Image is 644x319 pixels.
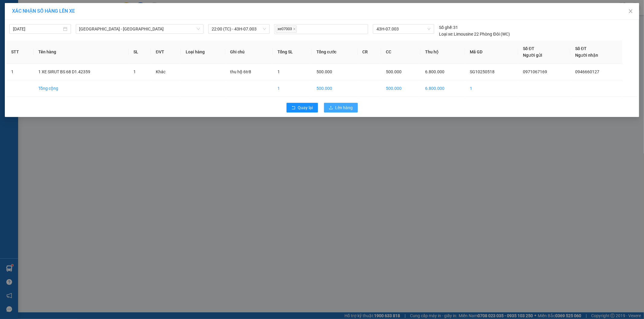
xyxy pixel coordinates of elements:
[273,40,311,64] th: Tổng SL
[465,40,518,64] th: Mã GD
[37,26,91,31] span: Giao:
[12,34,15,41] span: 0
[628,9,633,14] span: close
[575,69,599,74] span: 0946660127
[465,80,518,97] td: 1
[439,24,453,31] span: Số ghế:
[212,24,266,33] span: 22:00 (TC) - 43H-07.003
[287,103,318,112] button: rollbackQuay lại
[2,3,36,17] p: Gửi:
[6,40,34,64] th: STT
[273,80,311,97] td: 1
[420,80,465,97] td: 6.800.000
[2,26,31,31] span: Lấy:
[277,69,280,74] span: 1
[133,69,136,74] span: 1
[34,80,129,97] td: Tổng cộng
[622,3,639,20] button: Close
[439,24,458,31] div: 31
[276,26,297,33] span: xe07003
[293,27,296,30] span: close
[523,53,542,58] span: Người gửi
[381,80,420,97] td: 500.000
[11,25,31,32] span: VP Q12
[470,69,495,74] span: SG10250518
[420,40,465,64] th: Thu hộ
[48,25,91,32] span: [PERSON_NAME]
[386,69,402,74] span: 500.000
[151,40,181,64] th: ĐVT
[425,69,444,74] span: 6.800.000
[523,69,547,74] span: 0971067169
[37,3,91,17] p: Nhận:
[6,64,34,80] td: 1
[2,17,36,24] span: 0971067169
[22,42,49,48] span: 6.800.000
[13,26,62,32] input: 12/10/2025
[2,3,28,17] span: VP An Sương
[324,103,358,112] button: uploadLên hàng
[197,27,200,31] span: down
[312,80,358,97] td: 500.000
[523,46,534,51] span: Số ĐT
[230,69,251,74] span: thu hộ 6tr8
[439,31,510,37] div: Limousine 22 Phòng Đôi (WC)
[358,40,381,64] th: CR
[225,40,273,64] th: Ghi chú
[34,64,129,80] td: 1 XE SIRUT BS 68 D1.42359
[79,24,200,33] span: Sài Gòn - Đà Lạt
[15,34,24,41] span: CC:
[37,3,91,17] span: VP [GEOGRAPHIC_DATA]
[26,34,47,41] span: 500.000
[291,106,296,110] span: rollback
[37,17,70,24] span: 0946660127
[298,104,313,111] span: Quay lại
[335,104,353,111] span: Lên hàng
[316,69,332,74] span: 500.000
[312,40,358,64] th: Tổng cước
[575,46,587,51] span: Số ĐT
[181,40,225,64] th: Loại hàng
[381,40,420,64] th: CC
[129,40,151,64] th: SL
[12,8,75,14] span: XÁC NHẬN SỐ HÀNG LÊN XE
[2,34,11,41] span: CR:
[575,53,598,58] span: Người nhận
[376,24,430,33] span: 43H-07.003
[329,106,333,110] span: upload
[439,31,453,37] span: Loại xe:
[2,42,21,48] span: Thu hộ:
[151,64,181,80] td: Khác
[34,40,129,64] th: Tên hàng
